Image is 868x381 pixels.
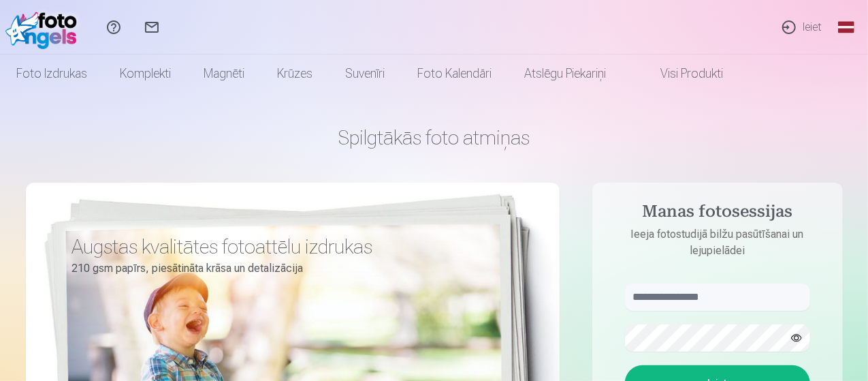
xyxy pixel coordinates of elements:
h3: Augstas kvalitātes fotoattēlu izdrukas [72,234,486,259]
h4: Manas fotosessijas [611,202,824,226]
h1: Spilgtākās foto atmiņas [26,125,843,150]
a: Atslēgu piekariņi [508,55,622,93]
a: Krūzes [261,55,329,93]
a: Suvenīri [329,55,401,93]
a: Magnēti [187,55,261,93]
p: 210 gsm papīrs, piesātināta krāsa un detalizācija [72,259,486,278]
a: Visi produkti [622,55,739,93]
img: /fa1 [5,5,84,49]
a: Komplekti [103,55,187,93]
p: Ieeja fotostudijā bilžu pasūtīšanai un lejupielādei [611,226,824,259]
a: Foto kalendāri [401,55,508,93]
